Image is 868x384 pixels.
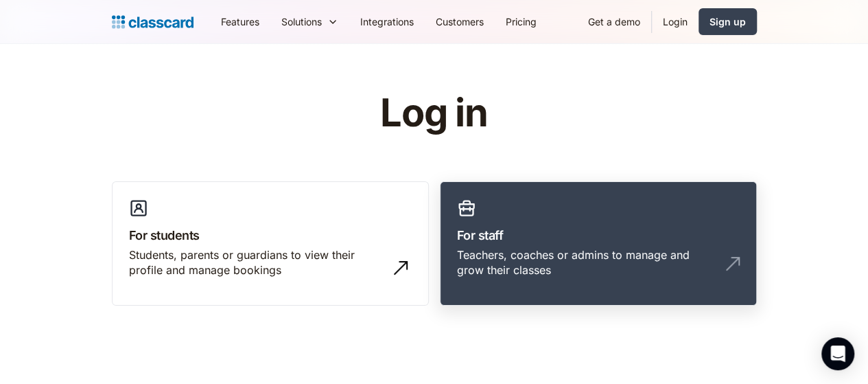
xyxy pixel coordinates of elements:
h3: For students [129,226,412,245]
a: For staffTeachers, coaches or admins to manage and grow their classes [440,181,757,306]
a: Pricing [495,6,548,37]
div: Students, parents or guardians to view their profile and manage bookings [129,247,384,278]
a: Features [210,6,270,37]
div: Sign up [709,14,746,29]
div: Solutions [281,14,322,29]
a: Get a demo [577,6,651,37]
div: Open Intercom Messenger [821,337,854,370]
a: Logo [112,12,193,32]
div: Solutions [270,6,349,37]
h3: For staff [457,226,740,245]
h1: Log in [216,92,652,135]
a: Integrations [349,6,425,37]
a: Customers [425,6,495,37]
a: Login [652,6,699,37]
div: Teachers, coaches or admins to manage and grow their classes [457,247,712,278]
a: Sign up [699,8,757,35]
a: For studentsStudents, parents or guardians to view their profile and manage bookings [112,181,429,306]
